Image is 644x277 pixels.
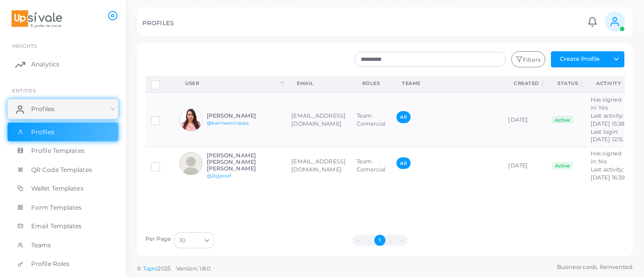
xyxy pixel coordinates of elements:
[180,235,185,246] span: 10
[552,162,573,170] span: Active
[31,146,85,155] span: Profile Templates
[31,128,54,137] span: Profiles
[362,80,380,87] div: Roles
[8,236,118,255] a: Teams
[31,203,82,212] span: Form Templates
[185,80,279,87] div: User
[514,80,539,87] div: Created
[207,173,231,178] a: @2ojyxoxf
[180,152,202,175] img: avatar
[8,254,118,273] a: Profile Roles
[511,51,545,67] button: Filters
[142,20,174,27] h5: PROFILES
[402,80,492,87] div: Teams
[186,235,201,246] input: Search for option
[31,241,51,250] span: Teams
[137,264,210,273] span: ©
[351,93,391,147] td: Team Comercial
[591,96,621,111] span: Has signed in: Yes
[31,184,84,193] span: Wallet Templates
[591,112,624,127] span: Last activity: [DATE] 15:38
[12,43,37,49] span: INSIGHTS
[503,93,546,147] td: [DATE]
[31,105,54,114] span: Profiles
[143,265,158,272] a: Tapni
[180,109,202,131] img: avatar
[31,259,69,268] span: Profile Roles
[8,198,118,217] a: Form Templates
[176,265,211,272] span: Version: 1.8.0
[157,264,170,273] span: 2025
[591,166,625,181] span: Last activity: [DATE] 16:39
[591,128,623,143] span: Last login: [DATE] 12:15
[396,157,410,169] span: All
[31,222,82,231] span: Email Templates
[8,141,118,160] a: Profile Templates
[207,120,250,126] a: @karinaenriquez
[31,165,92,174] span: QR Code Templates
[145,76,175,93] th: Row-selection
[31,60,59,69] span: Analytics
[596,80,621,87] div: activity
[8,54,118,74] a: Analytics
[174,232,214,248] div: Search for option
[297,80,340,87] div: Email
[8,179,118,198] a: Wallet Templates
[9,10,65,28] img: logo
[396,111,410,123] span: All
[8,160,118,179] a: QR Code Templates
[8,99,118,119] a: Profiles
[145,235,172,243] label: Per Page
[374,235,385,246] button: Go to page 1
[207,113,281,119] h6: [PERSON_NAME]
[207,152,281,172] h6: [PERSON_NAME] [PERSON_NAME] [PERSON_NAME]
[286,93,351,147] td: [EMAIL_ADDRESS][DOMAIN_NAME]
[8,217,118,236] a: Email Templates
[286,147,351,184] td: [EMAIL_ADDRESS][DOMAIN_NAME]
[591,150,621,165] span: Has signed in: No
[351,147,391,184] td: Team Comercial
[551,51,608,67] button: Create Profile
[557,263,633,271] span: Business cards. Reinvented.
[217,235,543,246] ul: Pagination
[12,87,36,94] span: ENTITIES
[503,147,546,184] td: [DATE]
[557,80,578,87] div: Status
[552,116,573,124] span: Active
[8,123,118,142] a: Profiles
